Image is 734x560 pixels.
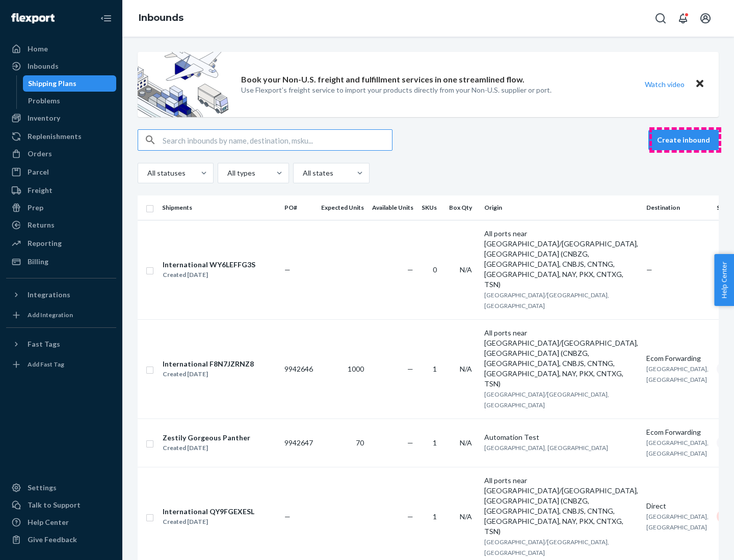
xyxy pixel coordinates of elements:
div: Created [DATE] [163,270,255,280]
div: Parcel [28,167,49,177]
a: Returns [6,217,116,233]
div: Fast Tags [28,339,60,349]
input: All statuses [146,168,147,178]
div: Settings [28,483,57,493]
div: Created [DATE] [163,369,254,379]
span: [GEOGRAPHIC_DATA]/[GEOGRAPHIC_DATA], [GEOGRAPHIC_DATA] [484,390,609,409]
a: Add Fast Tag [6,356,116,373]
a: Freight [6,182,116,199]
span: [GEOGRAPHIC_DATA], [GEOGRAPHIC_DATA] [646,439,709,457]
span: N/A [460,438,472,447]
div: Ecom Forwarding [646,353,709,363]
a: Shipping Plans [23,75,117,92]
div: Orders [28,149,52,159]
a: Orders [6,146,116,162]
a: Parcel [6,164,116,180]
div: Inbounds [28,61,59,71]
p: Use Flexport’s freight service to import your products directly from your Non-U.S. supplier or port. [241,85,552,95]
div: All ports near [GEOGRAPHIC_DATA]/[GEOGRAPHIC_DATA], [GEOGRAPHIC_DATA] (CNBZG, [GEOGRAPHIC_DATA], ... [484,475,638,537]
input: Search inbounds by name, destination, msku... [163,130,392,150]
div: International WY6LEFFG3S [163,260,255,270]
a: Reporting [6,235,116,251]
span: — [407,365,413,373]
a: Home [6,41,116,57]
input: All states [302,168,303,178]
span: — [284,265,291,274]
img: Flexport logo [11,13,55,23]
button: Open Search Box [650,8,671,29]
td: 9942646 [280,319,317,418]
a: Add Integration [6,307,116,323]
div: Integrations [28,290,70,300]
button: Watch video [638,77,691,92]
button: Close Navigation [96,8,116,29]
a: Billing [6,254,116,270]
a: Help Center [6,514,116,530]
span: 1 [433,438,437,447]
input: All types [226,168,227,178]
div: Freight [28,185,53,195]
div: Problems [28,96,60,106]
button: Integrations [6,287,116,303]
a: Problems [23,93,117,109]
span: [GEOGRAPHIC_DATA]/[GEOGRAPHIC_DATA], [GEOGRAPHIC_DATA] [484,291,609,310]
span: [GEOGRAPHIC_DATA], [GEOGRAPHIC_DATA] [484,444,608,452]
a: Inbounds [139,12,183,23]
div: Direct [646,501,709,511]
span: 1 [433,512,437,521]
div: Returns [28,220,55,230]
div: Created [DATE] [163,443,250,453]
div: Automation Test [484,432,638,442]
div: Zestily Gorgeous Panther [163,433,250,443]
button: Open account menu [695,8,716,29]
div: Home [28,44,48,54]
div: Help Center [28,517,69,527]
button: Help Center [714,254,734,306]
div: All ports near [GEOGRAPHIC_DATA]/[GEOGRAPHIC_DATA], [GEOGRAPHIC_DATA] (CNBZG, [GEOGRAPHIC_DATA], ... [484,229,638,290]
div: Billing [28,257,48,267]
div: Replenishments [28,131,82,142]
div: Ecom Forwarding [646,427,709,437]
div: All ports near [GEOGRAPHIC_DATA]/[GEOGRAPHIC_DATA], [GEOGRAPHIC_DATA] (CNBZG, [GEOGRAPHIC_DATA], ... [484,328,638,389]
span: — [284,512,291,521]
span: — [646,265,652,274]
th: Expected Units [317,195,368,220]
div: Add Fast Tag [28,360,64,369]
div: Add Integration [28,311,73,319]
th: Destination [642,195,713,220]
span: N/A [460,512,472,521]
div: Talk to Support [28,500,81,510]
button: Give Feedback [6,531,116,548]
a: Talk to Support [6,497,116,513]
th: SKUs [417,195,445,220]
div: International F8N7JZRNZ8 [163,359,254,369]
span: [GEOGRAPHIC_DATA], [GEOGRAPHIC_DATA] [646,365,709,383]
a: Settings [6,480,116,496]
th: Shipments [158,195,280,220]
div: Give Feedback [28,535,77,545]
button: Open notifications [673,8,693,29]
div: Inventory [28,113,60,123]
div: Reporting [28,238,62,248]
a: Prep [6,200,116,216]
span: — [407,512,413,521]
span: [GEOGRAPHIC_DATA], [GEOGRAPHIC_DATA] [646,513,709,531]
span: — [407,265,413,274]
span: [GEOGRAPHIC_DATA]/[GEOGRAPHIC_DATA], [GEOGRAPHIC_DATA] [484,538,609,556]
td: 9942647 [280,418,317,467]
div: Created [DATE] [163,517,254,527]
div: Shipping Plans [28,78,76,89]
span: 70 [356,438,364,447]
a: Inbounds [6,58,116,74]
span: — [407,438,413,447]
a: Inventory [6,110,116,126]
button: Close [693,77,706,92]
a: Replenishments [6,128,116,145]
button: Fast Tags [6,336,116,352]
p: Book your Non-U.S. freight and fulfillment services in one streamlined flow. [241,74,525,86]
span: N/A [460,365,472,373]
th: Available Units [368,195,417,220]
div: Prep [28,203,43,213]
span: 1000 [348,365,364,373]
